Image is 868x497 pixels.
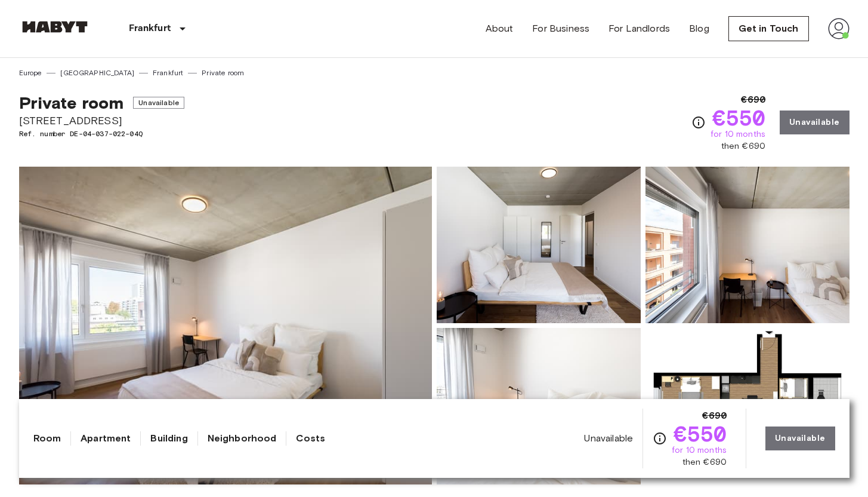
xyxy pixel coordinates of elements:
a: Get in Touch [728,16,809,41]
svg: Check cost overview for full price breakdown. Please note that discounts apply to new joiners onl... [653,431,667,446]
img: avatar [828,18,850,39]
a: Blog [689,22,709,36]
a: Building [150,431,187,446]
p: Frankfurt [129,22,171,36]
a: Apartment [81,431,131,446]
svg: Check cost overview for full price breakdown. Please note that discounts apply to new joiners onl... [691,115,706,130]
span: [STREET_ADDRESS] [19,113,184,128]
span: for 10 months [672,444,727,456]
span: Ref. number DE-04-037-022-04Q [19,128,184,139]
span: €690 [702,409,727,423]
a: Frankfurt [153,68,183,78]
a: [GEOGRAPHIC_DATA] [60,68,134,78]
span: Unavailable [584,432,633,445]
span: €690 [741,93,765,107]
a: Neighborhood [208,431,277,446]
a: Europe [19,68,42,78]
a: Private room [202,68,244,78]
span: then €690 [721,140,765,152]
span: then €690 [682,456,727,468]
span: for 10 months [711,128,765,140]
span: Private room [19,93,124,113]
a: For Landlords [608,22,670,36]
span: Unavailable [133,97,184,109]
img: Picture of unit DE-04-037-022-04Q [645,167,850,323]
img: Habyt [19,21,91,33]
a: Costs [296,431,325,446]
a: For Business [532,22,589,36]
img: Picture of unit DE-04-037-022-04Q [437,167,641,323]
img: Picture of unit DE-04-037-022-04Q [437,328,641,484]
a: About [486,22,514,36]
span: €550 [712,107,765,128]
img: Marketing picture of unit DE-04-037-022-04Q [19,167,432,484]
a: Room [33,431,61,446]
span: €550 [674,423,727,444]
img: Picture of unit DE-04-037-022-04Q [645,328,850,484]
